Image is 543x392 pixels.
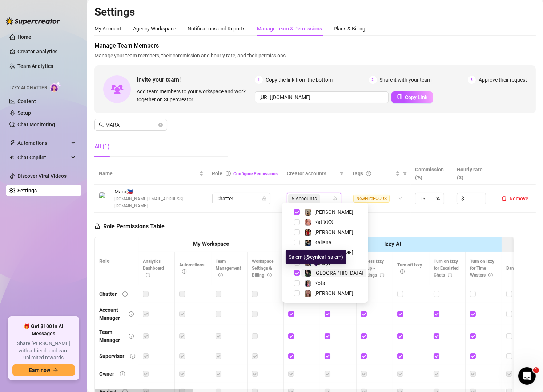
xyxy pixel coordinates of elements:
a: Chat Monitoring [17,122,55,127]
th: Commission (%) [411,163,453,185]
span: Kota [314,280,325,286]
span: Workspace Settings & Billing [252,259,273,278]
img: Kota [305,280,311,287]
a: Settings [17,188,37,193]
span: Turn off Izzy [397,262,422,274]
span: Automations [17,137,69,149]
div: Chatter [99,290,117,298]
span: Select tree node [294,270,300,276]
span: Bank [506,266,523,271]
span: info-circle [218,273,223,277]
span: [PERSON_NAME] [314,229,353,235]
span: Name [99,170,198,177]
div: Manage Team & Permissions [257,25,322,33]
span: thunderbolt [9,140,15,146]
div: Plans & Billing [334,25,365,33]
div: All (1) [94,142,110,151]
span: Share [PERSON_NAME] with a friend, and earn unlimited rewards [12,340,75,362]
span: Copy the link from the bottom [266,76,333,84]
span: Manage your team members, their commission and hourly rate, and their permissions. [94,52,536,60]
span: filter [401,168,409,179]
span: Add team members to your workspace and work together on Supercreator. [137,87,252,103]
span: info-circle [120,371,125,376]
span: [DOMAIN_NAME][EMAIL_ADDRESS][DOMAIN_NAME] [114,196,204,209]
span: Izzy AI Chatter [10,85,47,91]
span: [PERSON_NAME] [314,290,353,296]
div: Team Manager [99,328,123,344]
button: Copy Link [391,91,433,103]
span: Approve their request [479,76,527,84]
span: Copy Link [405,94,427,100]
span: Select tree node [294,290,300,296]
span: 🎁 Get $100 in AI Messages [12,323,75,337]
span: Analytics Dashboard [143,259,164,278]
span: info-circle [267,273,271,277]
span: [PERSON_NAME] [314,209,353,215]
span: 2 [369,76,377,84]
span: Turn on Izzy for Time Wasters [470,259,494,278]
span: Select tree node [294,250,300,256]
span: Kat XXX [314,219,333,225]
span: Access Izzy Setup - Settings [361,259,384,278]
span: lock [262,196,266,201]
span: [PERSON_NAME] [314,250,353,256]
span: 3 [468,76,476,84]
span: Chatter [217,193,266,204]
a: Team Analytics [17,63,53,69]
span: 1 [533,367,539,373]
span: info-circle [129,334,134,339]
span: Chat Copilot [17,152,69,163]
div: Owner [99,370,114,378]
img: Mila Steele [305,290,311,297]
img: AI Chatter [50,82,61,92]
span: NewHireFOCUS [353,195,390,203]
span: Mara 🇵🇭 [114,188,204,196]
span: question-circle [366,171,371,176]
span: Select tree node [294,280,300,286]
span: info-circle [448,273,452,277]
th: Role [95,237,138,285]
span: info-circle [122,291,128,297]
span: info-circle [380,273,384,277]
div: Notifications and Reports [188,25,245,33]
img: Caroline [305,229,311,236]
div: Supervisor [99,352,124,360]
span: info-circle [400,269,405,274]
img: Natasha [305,209,311,216]
button: close-circle [158,123,163,127]
span: filter [403,171,407,176]
span: Team Management [216,259,241,278]
span: info-circle [488,273,493,277]
img: Kat XXX [305,219,311,226]
img: Kaliana [305,240,311,246]
div: Salem (@cynical_salem) [286,250,346,264]
span: copy [397,94,402,99]
span: Remove [510,196,528,201]
input: Search members [105,121,157,129]
h5: Role Permissions Table [94,222,165,231]
strong: Izzy AI [384,241,401,247]
span: search [99,122,104,127]
div: Account Manager [99,306,123,322]
span: Kaliana [314,240,331,245]
img: logo-BBDzfeDw.svg [6,17,60,25]
span: Select tree node [294,240,300,245]
a: Content [17,98,36,104]
a: Discover Viral Videos [17,173,67,179]
strong: My Workspace [193,241,229,247]
img: Mara [99,192,111,204]
span: Turn on Izzy for Escalated Chats [434,259,459,278]
span: 1 [255,76,263,84]
span: Role [212,171,223,176]
span: lock [94,223,100,229]
span: Select tree node [294,209,300,215]
span: Earn now [29,367,50,373]
span: arrow-right [53,368,58,373]
button: Earn nowarrow-right [12,364,75,376]
th: Name [94,163,208,185]
span: info-circle [182,269,186,274]
span: Select tree node [294,219,300,225]
a: Creator Analytics [17,46,76,57]
button: Remove [499,194,531,203]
